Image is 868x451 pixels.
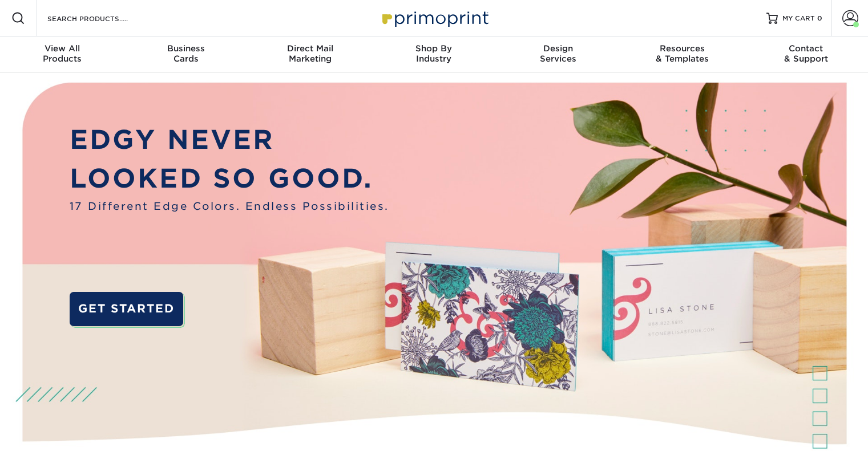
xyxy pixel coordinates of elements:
div: & Support [744,43,868,64]
a: Direct MailMarketing [248,36,372,73]
span: Resources [620,43,744,54]
div: Cards [124,43,248,64]
div: Industry [372,43,496,64]
span: Shop By [372,43,496,54]
a: Shop ByIndustry [372,36,496,73]
div: Services [496,43,620,64]
a: GET STARTED [70,292,183,326]
span: Design [496,43,620,54]
input: SEARCH PRODUCTS..... [46,11,158,25]
p: EDGY NEVER [70,120,389,159]
a: DesignServices [496,36,620,73]
span: Business [124,43,248,54]
span: MY CART [782,14,815,23]
div: Marketing [248,43,372,64]
a: Resources& Templates [620,36,744,73]
a: Contact& Support [744,36,868,73]
div: & Templates [620,43,744,64]
span: 0 [817,14,822,22]
span: Contact [744,43,868,54]
p: LOOKED SO GOOD. [70,159,389,198]
span: Direct Mail [248,43,372,54]
img: Primoprint [377,6,491,30]
a: BusinessCards [124,36,248,73]
span: 17 Different Edge Colors. Endless Possibilities. [70,198,389,214]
